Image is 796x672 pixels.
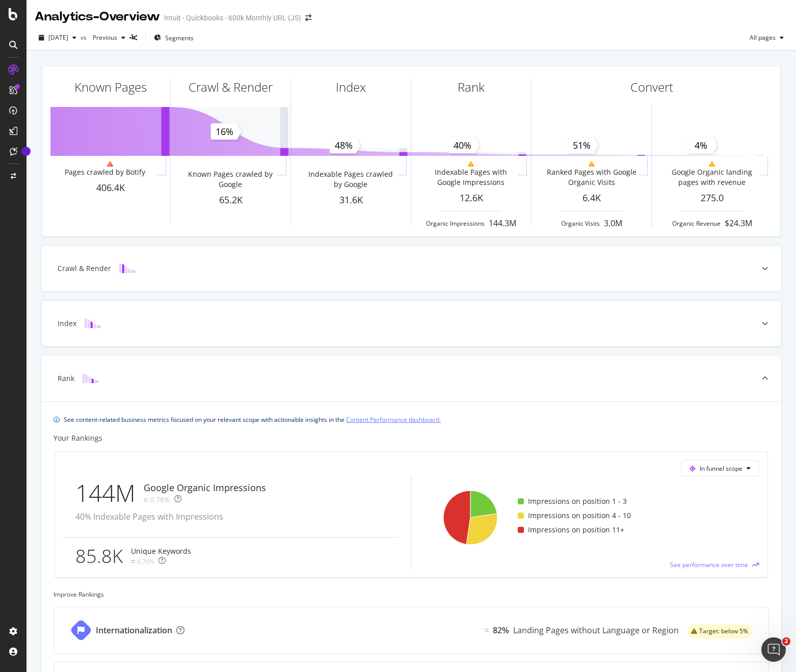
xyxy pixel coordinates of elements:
div: Unique Keywords [131,546,191,556]
img: block-icon [85,318,101,328]
span: Impressions on position 1 - 3 [528,495,627,507]
div: 12.6K [411,192,531,205]
span: Previous [89,33,117,42]
div: Landing Pages without Language or Region [513,625,679,636]
span: Target: below 5% [699,628,748,634]
img: Equal [485,629,489,632]
div: See content-related business metrics focused on your relevant scope with actionable insights in the [64,414,441,425]
div: Index [336,78,366,96]
a: InternationalizationEqual82%Landing Pages without Language or Regionwarning label [54,607,769,654]
div: Crawl & Render [189,78,273,96]
div: Tooltip anchor [21,147,31,156]
span: 2 [782,637,790,646]
div: Your Rankings [54,433,102,443]
div: 0.79% [137,557,154,566]
button: [DATE] [35,30,81,46]
div: Known Pages crawled by Google [185,169,276,190]
span: Impressions on position 4 - 10 [528,509,631,522]
div: 40% Indexable Pages with Impressions [75,511,280,523]
div: 144M [75,476,144,510]
span: 2025 Aug. 8th [48,33,68,42]
div: Improve Rankings [54,590,769,599]
div: 85.8K [75,543,131,569]
a: See performance over time [670,560,759,569]
div: Known Pages [74,78,147,96]
span: In funnel scope [700,464,742,473]
div: Rank [458,78,485,96]
span: Impressions on position 11+ [528,524,624,536]
img: Equal [144,498,148,501]
img: Equal [131,560,135,563]
div: Indexable Pages crawled by Google [305,169,396,190]
div: 144.3M [489,218,516,229]
div: 31.6K [291,194,411,207]
button: Segments [150,30,198,46]
div: Index [58,318,76,329]
div: 0.78% [150,495,170,505]
span: See performance over time [670,560,748,569]
span: vs [81,33,89,42]
div: info banner [54,414,769,425]
iframe: Intercom live chat [761,637,786,662]
button: In funnel scope [681,460,759,476]
img: block-icon [83,373,99,383]
div: Internationalization [96,625,172,636]
div: Crawl & Render [58,263,111,274]
button: Previous [89,30,129,46]
div: warning label [687,624,752,638]
button: All pages [746,30,788,46]
div: Organic Impressions [426,219,485,228]
div: Pages crawled by Botify [65,167,145,177]
div: Google Organic Impressions [144,481,266,495]
img: block-icon [119,263,136,273]
div: Indexable Pages with Google Impressions [426,167,516,187]
span: All pages [746,33,776,42]
div: 82% [493,625,509,636]
div: 406.4K [50,181,170,195]
div: arrow-right-arrow-left [305,14,311,21]
div: 65.2K [171,194,290,207]
div: Intuit - Quickbooks - 600k Monthly URL (JS) [164,13,301,23]
svg: A chart. [440,476,500,556]
div: Analytics - Overview [35,8,160,25]
div: Rank [58,373,74,384]
a: Content Performance dashboard. [346,414,441,425]
span: Segments [165,34,194,42]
